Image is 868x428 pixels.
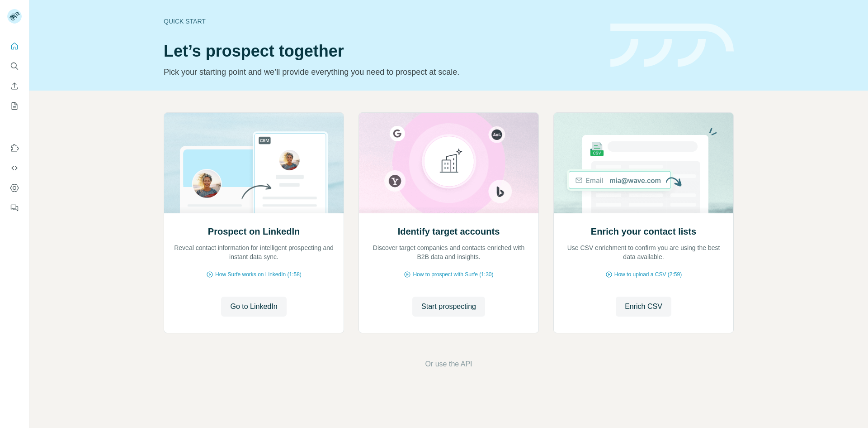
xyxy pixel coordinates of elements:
[7,160,22,176] button: Use Surfe API
[230,301,277,312] span: Go to LinkedIn
[164,42,599,60] h1: Let’s prospect together
[616,297,671,317] button: Enrich CSV
[425,359,472,370] button: Or use the API
[421,301,476,312] span: Start prospecting
[7,200,22,216] button: Feedback
[413,270,493,279] span: How to prospect with Surfe (1:30)
[614,270,682,279] span: How to upload a CSV (2:59)
[563,243,724,261] p: Use CSV enrichment to confirm you are using the best data available.
[164,113,344,213] img: Prospect on LinkedIn
[7,78,22,94] button: Enrich CSV
[7,98,22,114] button: My lists
[164,66,599,78] p: Pick your starting point and we’ll provide everything you need to prospect at scale.
[7,38,22,54] button: Quick start
[610,24,734,67] img: banner
[7,140,22,156] button: Use Surfe on LinkedIn
[398,225,500,238] h2: Identify target accounts
[359,113,539,213] img: Identify target accounts
[208,225,300,238] h2: Prospect on LinkedIn
[173,243,335,261] p: Reveal contact information for intelligent prospecting and instant data sync.
[221,297,286,317] button: Go to LinkedIn
[7,180,22,196] button: Dashboard
[368,243,529,261] p: Discover target companies and contacts enriched with B2B data and insights.
[412,297,485,317] button: Start prospecting
[164,17,599,26] div: Quick start
[625,301,662,312] span: Enrich CSV
[553,113,734,213] img: Enrich your contact lists
[7,58,22,74] button: Search
[215,270,302,279] span: How Surfe works on LinkedIn (1:58)
[591,225,696,238] h2: Enrich your contact lists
